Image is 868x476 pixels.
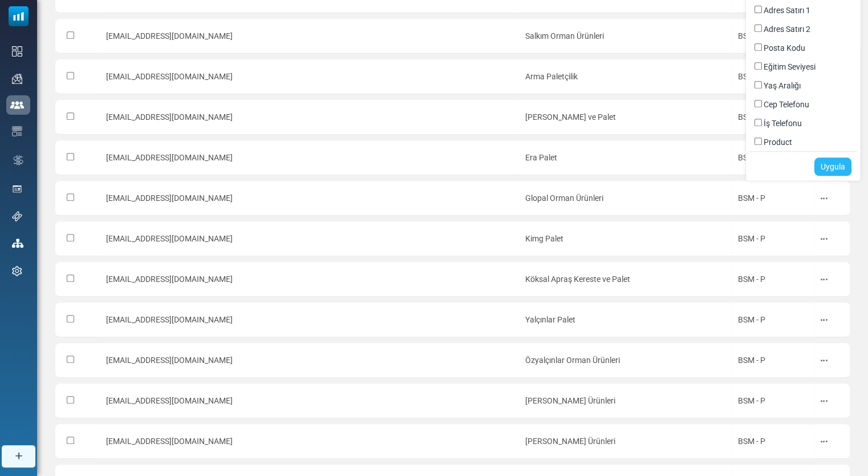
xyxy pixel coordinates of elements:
td: [EMAIL_ADDRESS][DOMAIN_NAME] [100,221,352,256]
td: BSM - P [732,140,814,175]
td: Arma Paletçilik [519,59,732,94]
td: Özyalçınlar Orman Ürünleri [519,343,732,378]
td: [EMAIL_ADDRESS][DOMAIN_NAME] [100,302,352,337]
td: [EMAIL_ADDRESS][DOMAIN_NAME] [100,181,352,216]
img: workflow.svg [12,154,25,167]
td: [PERSON_NAME] Ürünleri [519,384,732,418]
td: BSM - P [732,19,814,54]
td: [EMAIL_ADDRESS][DOMAIN_NAME] [100,19,352,54]
td: [EMAIL_ADDRESS][DOMAIN_NAME] [100,343,352,378]
td: BSM - P [732,181,814,216]
span: Cep Telefonu [764,100,809,109]
td: BSM - P [732,262,814,297]
img: mailsoftly_icon_blue_white.svg [9,6,29,26]
span: İş Telefonu [764,119,802,128]
img: landing_pages.svg [12,184,22,194]
img: support-icon.svg [12,211,22,221]
td: [EMAIL_ADDRESS][DOMAIN_NAME] [100,140,352,175]
td: Era Palet [519,140,732,175]
td: Yalçınlar Palet [519,302,732,337]
span: Eğitim Seviyesi [764,62,816,71]
td: [PERSON_NAME] Ürünleri [519,424,732,459]
span: Adres Satırı 2 [764,25,810,34]
img: campaigns-icon.png [12,74,22,84]
img: contacts-icon-active.svg [10,101,24,109]
td: BSM - P [732,302,814,337]
td: [EMAIL_ADDRESS][DOMAIN_NAME] [100,262,352,297]
td: Salkım Orman Ürünleri [519,19,732,54]
td: Köksal Apraş Kereste ve Palet [519,262,732,297]
td: [EMAIL_ADDRESS][DOMAIN_NAME] [100,100,352,135]
span: Yaş Aralığı [764,81,801,90]
td: Kimg Palet [519,221,732,256]
td: [EMAIL_ADDRESS][DOMAIN_NAME] [100,384,352,418]
img: settings-icon.svg [12,266,22,276]
td: BSM - P [732,343,814,378]
span: Adres Satırı 1 [764,6,810,15]
td: BSM - P [732,59,814,94]
td: BSM - P [732,100,814,135]
a: Uygula [814,158,851,176]
td: [PERSON_NAME] ve Palet [519,100,732,135]
span: Posta Kodu [764,43,805,53]
td: BSM - P [732,384,814,418]
td: [EMAIL_ADDRESS][DOMAIN_NAME] [100,424,352,459]
td: BSM - P [732,424,814,459]
td: [EMAIL_ADDRESS][DOMAIN_NAME] [100,59,352,94]
img: email-templates-icon.svg [12,126,22,136]
img: dashboard-icon.svg [12,46,22,57]
td: Glopal Orman Ürünleri [519,181,732,216]
span: translation missing: tr.contact_columns.Product [764,138,792,147]
td: BSM - P [732,221,814,256]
